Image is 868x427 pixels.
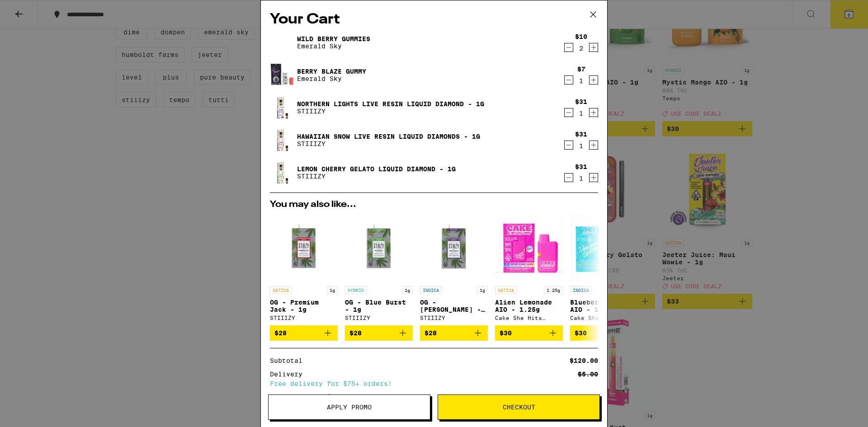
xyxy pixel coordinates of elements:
[589,108,598,117] button: Increment
[327,404,372,410] span: Apply Promo
[570,325,638,341] button: Add to bag
[578,371,598,377] div: $5.00
[270,9,598,30] h2: Your Cart
[270,200,598,209] h2: You may also like...
[564,75,573,84] button: Decrement
[270,286,292,294] p: SATIVA
[495,315,563,321] div: Cake She Hits Different
[349,329,362,337] span: $28
[270,299,338,313] p: OG - Premium Jack - 1g
[345,214,413,282] img: STIIIZY - OG - Blue Burst - 1g
[570,286,592,294] p: INDICA
[570,214,638,325] a: Open page for Blueberry Bliss AIO - 1.25g from Cake She Hits Different
[503,404,535,410] span: Checkout
[297,133,480,140] a: Hawaiian Snow Live Resin Liquid Diamonds - 1g
[564,43,573,52] button: Decrement
[575,329,587,337] span: $30
[402,286,413,294] p: 1g
[270,315,338,321] div: STIIIZY
[589,141,598,150] button: Increment
[575,45,587,52] div: 2
[270,357,309,364] div: Subtotal
[570,357,598,364] div: $120.00
[345,214,413,325] a: Open page for OG - Blue Burst - 1g from STIIIZY
[570,315,638,321] div: Cake She Hits Different
[575,110,587,117] div: 1
[495,286,517,294] p: SATIVA
[270,380,598,387] div: Free delivery for $75+ orders!
[345,286,367,294] p: HYBRID
[438,394,600,420] button: Checkout
[570,214,638,282] img: Cake She Hits Different - Blueberry Bliss AIO - 1.25g
[268,394,430,420] button: Apply Promo
[270,63,295,87] img: Berry Blaze Gummy
[575,163,587,170] div: $31
[495,299,563,313] p: Alien Lemonade AIO - 1.25g
[270,95,295,120] img: Northern Lights Live Resin Liquid Diamond - 1g
[270,371,309,377] div: Delivery
[297,165,456,173] a: Lemon Cherry Gelato Liquid Diamond - 1g
[589,173,598,182] button: Increment
[577,66,585,73] div: $7
[577,77,585,84] div: 1
[495,214,563,282] img: Cake She Hits Different - Alien Lemonade AIO - 1.25g
[420,286,442,294] p: INDICA
[297,108,484,115] p: STIIIZY
[297,42,370,50] p: Emerald Sky
[270,214,338,325] a: Open page for OG - Premium Jack - 1g from STIIIZY
[500,329,512,337] span: $30
[564,173,573,182] button: Decrement
[575,98,587,105] div: $31
[345,315,413,321] div: STIIIZY
[589,75,598,84] button: Increment
[297,35,370,42] a: Wild Berry Gummies
[297,68,366,75] a: Berry Blaze Gummy
[575,131,587,138] div: $31
[477,286,488,294] p: 1g
[327,286,338,294] p: 1g
[425,329,437,337] span: $28
[495,325,563,341] button: Add to bag
[420,325,488,341] button: Add to bag
[570,299,638,313] p: Blueberry Bliss AIO - 1.25g
[589,43,598,52] button: Increment
[270,325,338,341] button: Add to bag
[544,286,563,294] p: 1.25g
[420,299,488,313] p: OG - [PERSON_NAME] - 1g
[495,214,563,325] a: Open page for Alien Lemonade AIO - 1.25g from Cake She Hits Different
[274,329,287,337] span: $28
[575,33,587,40] div: $10
[297,75,366,82] p: Emerald Sky
[5,6,65,14] span: Hi. Need any help?
[564,108,573,117] button: Decrement
[564,141,573,150] button: Decrement
[420,214,488,282] img: STIIIZY - OG - King Louis XIII - 1g
[420,214,488,325] a: Open page for OG - King Louis XIII - 1g from STIIIZY
[297,100,484,108] a: Northern Lights Live Resin Liquid Diamond - 1g
[270,214,338,282] img: STIIIZY - OG - Premium Jack - 1g
[270,30,295,55] img: Wild Berry Gummies
[270,394,332,402] div: Taxes & Fees
[345,299,413,313] p: OG - Blue Burst - 1g
[575,142,587,150] div: 1
[270,127,295,153] img: Hawaiian Snow Live Resin Liquid Diamonds - 1g
[345,325,413,341] button: Add to bag
[575,175,587,182] div: 1
[297,140,480,147] p: STIIIZY
[297,173,456,180] p: STIIIZY
[420,315,488,321] div: STIIIZY
[270,160,295,185] img: Lemon Cherry Gelato Liquid Diamond - 1g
